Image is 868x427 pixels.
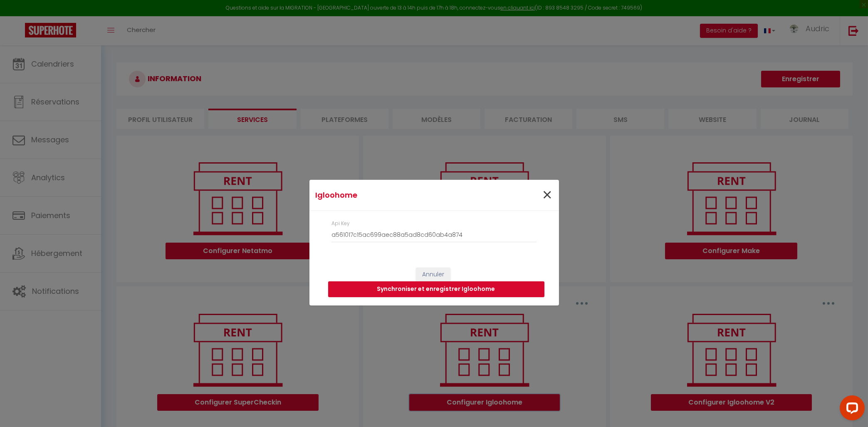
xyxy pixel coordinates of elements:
button: Annuler [416,268,450,282]
iframe: LiveChat chat widget [833,392,868,427]
button: Close [542,186,553,204]
button: Synchroniser et enregistrer Igloohome [328,281,544,297]
h4: Igloohome [316,189,470,201]
label: Api Key [331,220,350,228]
span: × [542,183,553,208]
